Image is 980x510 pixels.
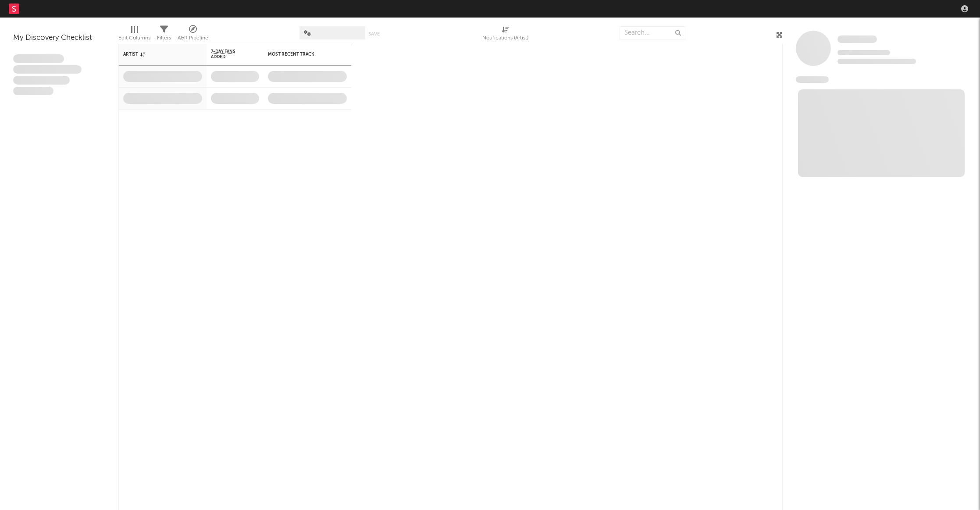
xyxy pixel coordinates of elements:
[157,22,171,47] div: Filters
[837,59,916,64] span: 0 fans last week
[13,54,64,63] span: Lorem ipsum dolor
[482,33,528,43] div: Notifications (Artist)
[13,87,53,96] span: Aliquam viverra
[13,76,70,85] span: Praesent ac interdum
[123,52,189,57] div: Artist
[620,26,685,39] input: Search...
[118,22,150,47] div: Edit Columns
[368,32,380,36] button: Save
[268,52,334,57] div: Most Recent Track
[837,35,877,43] span: Some Artist
[482,22,528,47] div: Notifications (Artist)
[118,33,150,43] div: Edit Columns
[837,35,877,44] a: Some Artist
[13,33,105,43] div: My Discovery Checklist
[157,33,171,43] div: Filters
[211,49,246,60] span: 7-Day Fans Added
[178,22,208,47] div: A&R Pipeline
[796,76,829,83] span: News Feed
[13,65,82,74] span: Integer aliquet in purus et
[178,33,208,43] div: A&R Pipeline
[837,50,890,55] span: Tracking Since: [DATE]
